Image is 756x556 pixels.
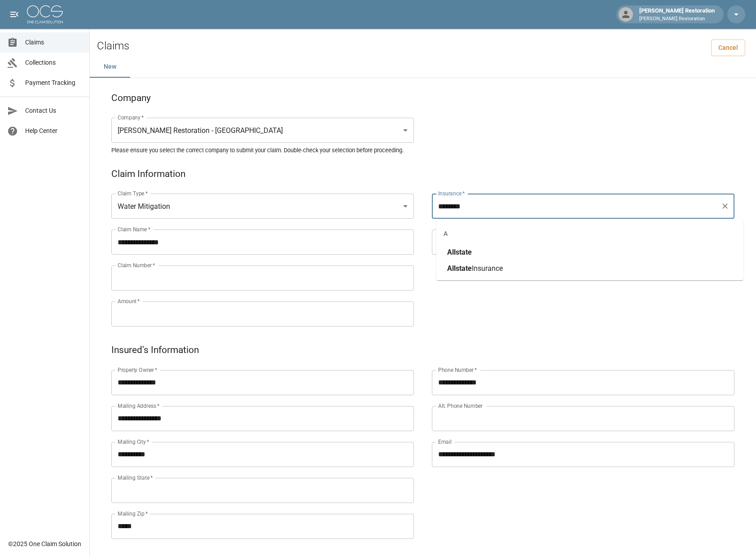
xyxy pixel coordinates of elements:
label: Mailing City [118,438,149,446]
div: [PERSON_NAME] Restoration - [GEOGRAPHIC_DATA] [111,118,414,143]
span: Insurance [472,264,503,273]
span: Claims [25,38,82,47]
div: Water Mitigation [111,194,414,219]
span: Collections [25,58,82,67]
label: Insurance [438,190,465,197]
label: Amount [118,297,140,305]
label: Claim Name [118,225,150,233]
span: Allstate [447,264,472,273]
p: [PERSON_NAME] Restoration [639,15,715,23]
h2: Claims [97,40,129,53]
label: Property Owner [118,366,158,374]
label: Mailing Zip [118,510,148,517]
div: [PERSON_NAME] Restoration [636,6,718,22]
h5: Please ensure you select the correct company to submit your claim. Double-check your selection be... [111,146,734,154]
div: dynamic tabs [90,56,756,78]
span: Allstate [447,248,472,256]
label: Email [438,438,452,446]
label: Alt. Phone Number [438,402,483,410]
label: Phone Number [438,366,477,374]
span: Contact Us [25,106,82,115]
div: © 2025 One Claim Solution [8,539,81,548]
img: ocs-logo-white-transparent.png [27,5,63,23]
label: Claim Type [118,190,148,197]
label: Claim Number [118,261,155,269]
button: New [90,56,130,78]
a: Cancel [711,40,745,56]
div: A [436,223,743,244]
label: Mailing Address [118,402,159,410]
label: Company [118,114,144,121]
span: Payment Tracking [25,78,82,88]
label: Mailing State [118,474,153,481]
button: open drawer [5,5,23,23]
button: Clear [719,200,731,212]
span: Help Center [25,126,82,136]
